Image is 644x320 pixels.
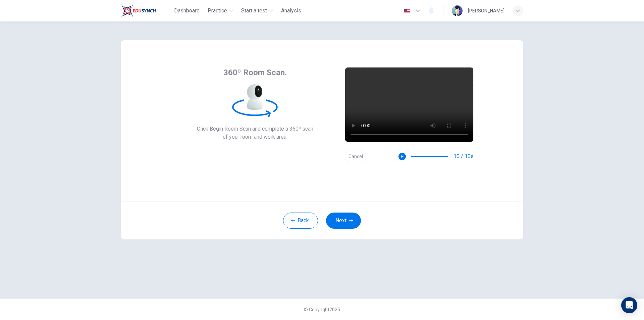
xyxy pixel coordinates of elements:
button: Dashboard [171,5,202,17]
a: Train Test logo [121,4,171,17]
button: Next [326,213,361,229]
span: © Copyright 2025 [304,307,340,312]
span: Analysis [281,7,301,15]
button: Start a test [238,5,276,17]
span: 360º Room Scan. [223,67,287,78]
span: Practice [208,7,227,15]
button: Practice [205,5,236,17]
button: Back [283,213,318,229]
img: Profile picture [452,5,463,16]
span: Start a test [241,7,267,15]
img: en [403,8,411,13]
button: Analysis [278,5,304,17]
div: [PERSON_NAME] [468,7,504,15]
span: Click Begin Room Scan and complete a 360º scan [197,125,313,133]
span: 10 / 10s [453,152,474,161]
button: Cancel [345,150,366,163]
span: of your room and work area. [197,133,313,141]
div: Open Intercom Messenger [621,297,637,313]
img: Train Test logo [121,4,156,17]
span: Dashboard [174,7,200,15]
